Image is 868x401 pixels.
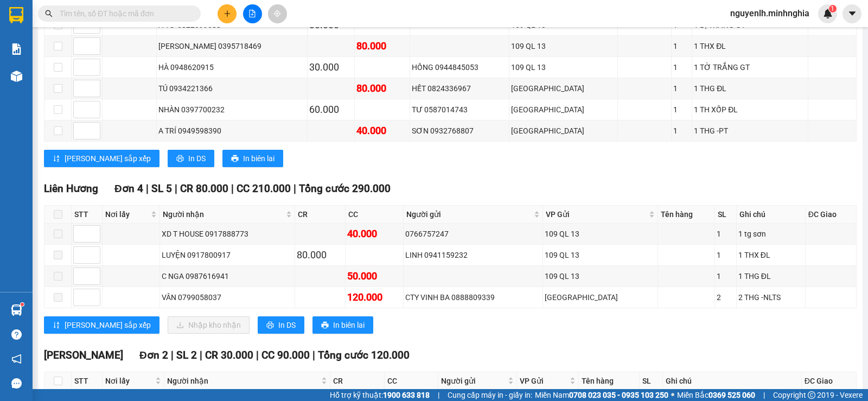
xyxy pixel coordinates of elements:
div: 109 QL 13 [511,61,616,73]
span: Miền Nam [535,389,668,401]
span: sort-ascending [53,321,60,330]
td: 109 QL 13 [543,266,658,287]
td: Sài Gòn [509,78,618,99]
div: TÚ 0934221366 [158,82,305,94]
span: question-circle [11,329,22,340]
div: 2 [717,291,735,303]
th: Ghi chú [663,372,801,390]
span: environment [62,26,71,35]
span: Đơn 4 [114,182,143,195]
strong: 1900 633 818 [383,391,430,399]
div: [GEOGRAPHIC_DATA] [511,125,616,137]
span: 1 [831,5,834,12]
div: 40.000 [347,226,401,241]
span: | [312,349,315,361]
li: 01 [PERSON_NAME] [5,24,207,37]
img: logo-vxr [9,7,23,23]
div: 80.000 [356,39,408,54]
div: [GEOGRAPHIC_DATA] [511,104,616,116]
div: SƠN 0932768807 [412,125,507,137]
span: message [11,378,22,389]
span: file-add [248,10,256,17]
th: SL [715,206,737,224]
span: phone [62,40,71,48]
td: Sài Gòn [509,99,618,120]
div: 120.000 [347,290,401,305]
span: | [171,349,174,361]
span: | [175,182,177,195]
td: Sài Gòn [509,120,618,142]
strong: 0369 525 060 [709,391,755,399]
span: Người nhận [167,375,320,387]
th: ĐC Giao [802,372,857,390]
div: LUYỆN 0917800917 [162,249,293,261]
span: In biên lai [243,152,275,164]
div: 1 THG ĐL [738,270,803,282]
div: 109 QL 13 [545,228,656,240]
div: 1 [717,270,735,282]
span: Người gửi [441,375,505,387]
div: 60.000 [309,102,353,117]
div: 1 [673,40,690,52]
th: CC [385,372,439,390]
div: 2 THG -NLTS [738,291,803,303]
button: printerIn DS [258,316,304,334]
span: aim [273,10,281,17]
span: In DS [188,152,206,164]
span: SL 2 [176,349,197,361]
div: 50.000 [347,269,401,284]
div: LINH 0941159232 [405,249,541,261]
span: printer [321,321,329,330]
div: 1 [673,82,690,94]
td: 109 QL 13 [543,224,658,245]
span: [PERSON_NAME] [44,349,123,361]
span: Người gửi [406,208,532,220]
span: CC 210.000 [237,182,291,195]
span: Đơn 2 [139,349,168,361]
div: HẾT 0824336967 [412,82,507,94]
div: [GEOGRAPHIC_DATA] [511,82,616,94]
img: solution-icon [11,43,22,55]
div: 1 TH XỐP ĐL [694,104,806,116]
span: Miền Bắc [677,389,755,401]
span: copyright [808,391,815,399]
span: Nơi lấy [105,375,153,387]
span: nguyenlh.minhnghia [722,7,818,20]
sup: 1 [829,5,837,12]
span: | [146,182,149,195]
img: icon-new-feature [823,9,833,18]
div: 1 THX ĐL [738,249,803,261]
button: sort-ascending[PERSON_NAME] sắp xếp [44,316,159,334]
th: Tên hàng [579,372,640,390]
span: ⚪️ [671,393,674,397]
div: 1 THG ĐL [694,82,806,94]
td: 109 QL 13 [543,245,658,266]
th: STT [72,372,103,390]
div: HỒNG 0944845053 [412,61,507,73]
th: Tên hàng [658,206,714,224]
span: | [231,182,234,195]
div: 0766757247 [405,228,541,240]
th: CR [295,206,346,224]
div: 1 [717,228,735,240]
span: CR 80.000 [180,182,228,195]
img: logo.jpg [5,5,59,59]
button: caret-down [843,4,861,23]
div: 1 tg sơn [738,228,803,240]
button: printerIn biên lai [312,316,373,334]
span: caret-down [847,9,857,18]
span: Hỗ trợ kỹ thuật: [330,389,430,401]
div: XD T HOUSE 0917888773 [162,228,293,240]
span: Tổng cước 120.000 [318,349,410,361]
sup: 1 [21,303,24,306]
div: A TRÍ 0949598390 [158,125,305,137]
div: 109 QL 13 [545,270,656,282]
th: STT [72,206,103,224]
div: CTY VINH BA 0888809339 [405,291,541,303]
button: aim [268,4,287,23]
span: [PERSON_NAME] sắp xếp [65,152,151,164]
span: VP Gửi [520,375,567,387]
span: Tổng cước 290.000 [299,182,391,195]
th: CR [330,372,385,390]
div: 1 [673,104,690,116]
